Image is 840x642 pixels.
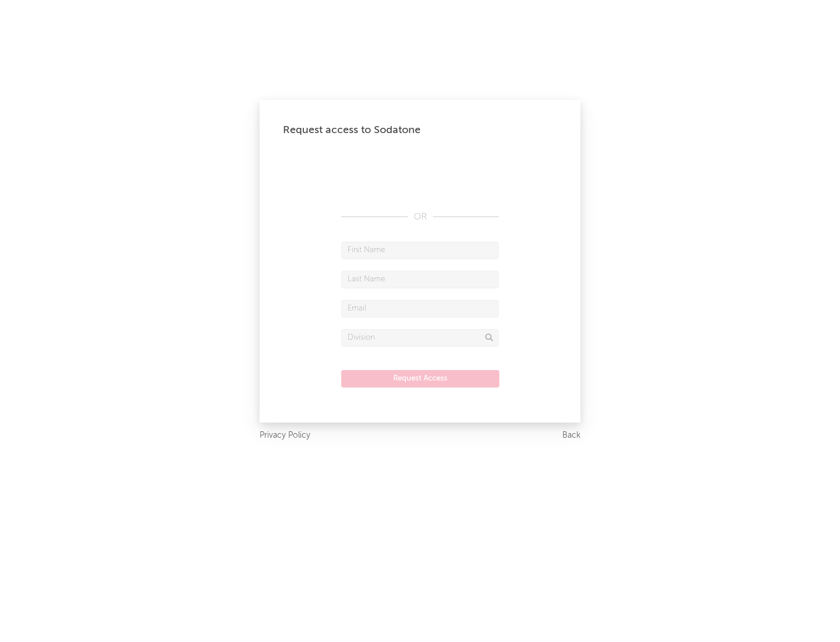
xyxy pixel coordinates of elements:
button: Request Access [341,370,499,388]
input: Division [341,329,499,347]
input: Last Name [341,271,499,288]
input: Email [341,300,499,317]
div: Request access to Sodatone [283,123,557,137]
div: OR [341,210,499,224]
a: Back [562,428,580,443]
a: Privacy Policy [260,428,310,443]
input: First Name [341,242,499,259]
